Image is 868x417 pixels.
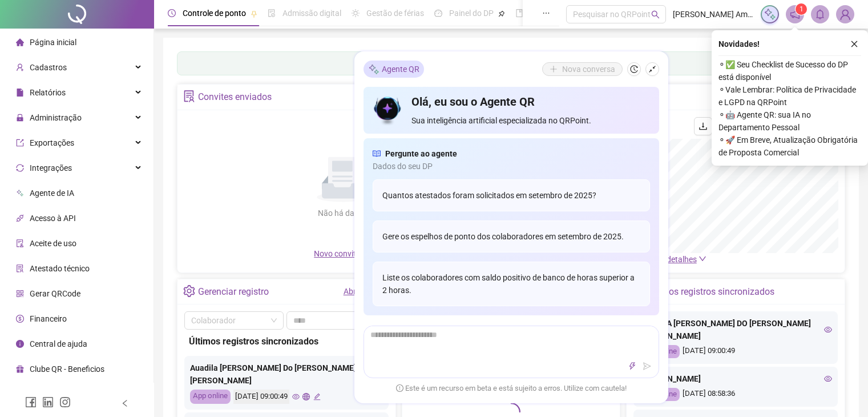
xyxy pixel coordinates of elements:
[718,83,861,109] span: ⚬ Vale Lembrar: Política de Privacidade e LGPD na QRPoint
[30,214,76,223] span: Acesso à API
[190,362,383,387] div: Auadila [PERSON_NAME] Do [PERSON_NAME] [PERSON_NAME]
[16,315,24,323] span: dollar
[434,9,442,17] span: dashboard
[30,364,104,374] span: Clube QR - Beneficios
[699,122,708,131] span: download
[542,9,550,17] span: ellipsis
[313,393,321,400] span: edit
[30,189,74,198] span: Agente de IA
[251,10,257,17] span: pushpin
[373,262,650,306] div: Liste os colaboradores com saldo positivo de banco de horas superior a 2 horas.
[796,3,807,15] sup: 1
[190,390,231,404] div: App online
[16,214,24,222] span: api
[30,339,87,348] span: Central de ajuda
[282,9,341,18] span: Admissão digital
[630,65,638,73] span: history
[449,9,494,18] span: Painel do DP
[800,5,804,13] span: 1
[396,384,403,391] span: exclamation-circle
[292,393,300,400] span: eye
[121,399,129,407] span: left
[396,383,627,394] span: Este é um recurso em beta e está sujeito a erros. Utilize com cautela!
[16,340,24,348] span: info-circle
[30,113,82,122] span: Administração
[411,114,649,127] span: Sua inteligência artificial especializada no QRPoint.
[16,239,24,247] span: audit
[366,9,424,18] span: Gestão de férias
[16,139,24,147] span: export
[16,89,24,97] span: file
[542,62,623,76] button: Nova conversa
[699,255,706,263] span: down
[290,207,395,219] div: Não há dados
[639,317,832,342] div: AUADILA [PERSON_NAME] DO [PERSON_NAME] [PERSON_NAME]
[639,372,832,385] div: [PERSON_NAME]
[59,396,71,408] span: instagram
[373,179,650,211] div: Quantos atestados foram solicitados em setembro de 2025?
[790,9,800,19] span: notification
[368,63,380,75] img: sparkle-icon.fc2bf0ac1784a2077858766a79e2daf3.svg
[515,9,523,17] span: book
[344,287,390,296] a: Abrir registro
[625,359,639,373] button: thunderbolt
[373,160,650,173] span: Dados do seu DP
[168,9,176,17] span: clock-circle
[850,40,858,48] span: close
[198,282,269,302] div: Gerenciar registro
[302,393,310,400] span: global
[411,94,649,110] h4: Olá, eu sou o Agente QR
[815,9,825,19] span: bell
[30,138,74,147] span: Exportações
[648,282,774,302] div: Últimos registros sincronizados
[373,147,381,160] span: read
[653,255,706,264] a: Ver detalhes down
[30,88,66,97] span: Relatórios
[639,345,832,358] div: [DATE] 09:00:49
[764,8,776,21] img: sparkle-icon.fc2bf0ac1784a2077858766a79e2daf3.svg
[183,9,246,18] span: Controle de ponto
[30,289,80,298] span: Gerar QRCode
[373,220,650,252] div: Gere os espelhos de ponto dos colaboradores em setembro de 2025.
[718,134,861,159] span: ⚬ 🚀 Em Breve, Atualização Obrigatória de Proposta Comercial
[233,390,289,404] div: [DATE] 09:00:49
[653,255,697,264] span: Ver detalhes
[25,396,37,408] span: facebook
[30,38,76,47] span: Página inicial
[718,58,861,83] span: ⚬ ✅ Seu Checklist de Sucesso do DP está disponível
[718,109,861,134] span: ⚬ 🤖 Agente QR: sua IA no Departamento Pessoal
[639,388,832,401] div: [DATE] 08:58:36
[16,38,24,46] span: home
[183,90,195,102] span: solution
[673,8,754,21] span: [PERSON_NAME] Ambientes Planejados
[648,65,656,73] span: shrink
[42,396,54,408] span: linkedin
[16,164,24,172] span: sync
[718,38,760,50] span: Novidades !
[16,290,24,298] span: qrcode
[30,163,72,173] span: Integrações
[30,264,90,273] span: Atestado técnico
[16,63,24,71] span: user-add
[198,87,272,107] div: Convites enviados
[837,6,854,23] img: 88463
[183,285,195,297] span: setting
[628,362,636,370] span: thunderbolt
[268,9,276,17] span: file-done
[824,375,832,383] span: eye
[498,10,505,17] span: pushpin
[651,10,660,19] span: search
[314,249,371,258] span: Novo convite
[824,326,832,334] span: eye
[352,9,360,17] span: sun
[189,334,384,348] div: Últimos registros sincronizados
[30,63,67,72] span: Cadastros
[16,365,24,373] span: gift
[385,147,457,160] span: Pergunte ao agente
[16,114,24,122] span: lock
[30,239,76,248] span: Aceite de uso
[640,359,654,373] button: send
[30,314,67,323] span: Financeiro
[364,61,424,78] div: Agente QR
[373,94,403,127] img: icon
